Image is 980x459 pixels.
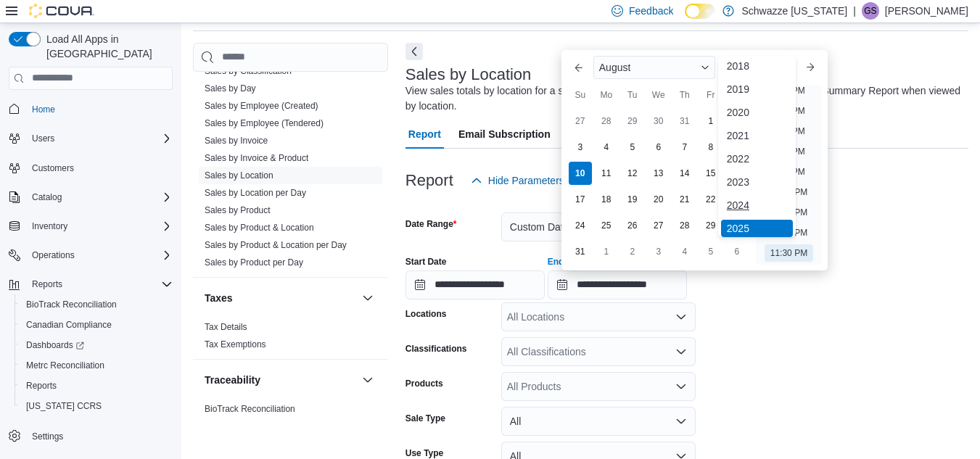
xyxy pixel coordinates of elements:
div: Sales [193,28,388,277]
div: day-18 [595,188,618,211]
div: day-22 [699,188,722,211]
button: Operations [3,245,178,265]
button: Inventory [26,218,73,235]
a: Customers [26,160,80,177]
button: Traceability [205,373,356,387]
span: Inventory [32,220,67,232]
span: Users [26,130,173,147]
span: Users [32,133,54,144]
span: Sales by Employee (Created) [205,100,318,112]
div: day-26 [621,214,644,237]
div: 2019 [721,80,793,98]
div: day-4 [595,136,618,159]
div: We [647,83,670,107]
div: day-7 [673,136,696,159]
label: Classifications [405,343,467,355]
span: Washington CCRS [20,397,173,415]
div: day-29 [699,214,722,237]
span: Sales by Product & Location per Day [205,239,347,251]
span: Reports [32,278,62,290]
div: day-17 [569,188,592,211]
div: day-13 [647,162,670,185]
a: BioTrack Reconciliation [205,404,295,414]
button: Home [3,99,178,120]
span: Home [32,104,55,115]
a: Sales by Product & Location per Day [205,240,347,250]
a: Settings [26,428,69,445]
a: Sales by Day [205,83,256,94]
p: Schwazze [US_STATE] [741,2,847,20]
button: Users [26,130,60,147]
div: day-15 [699,162,722,185]
a: Sales by Employee (Tendered) [205,118,324,128]
span: Canadian Compliance [20,316,173,334]
a: BioTrack Reconciliation [20,296,123,313]
div: 2022 [721,150,793,168]
div: Su [569,83,592,107]
button: Custom Date [501,212,696,241]
span: Sales by Product [205,204,271,216]
div: day-31 [569,240,592,263]
button: Users [3,128,178,149]
label: End Date [548,256,585,268]
div: 2021 [721,127,793,144]
span: Reports [26,276,173,293]
span: Inventory [26,218,173,235]
button: Metrc Reconciliation [15,355,178,376]
span: Reports [26,380,57,392]
a: Metrc Reconciliation [20,357,110,374]
span: Customers [26,159,173,177]
a: Sales by Location [205,170,273,181]
span: Operations [32,249,75,261]
a: Tax Details [205,322,247,332]
h3: Report [405,172,453,189]
div: day-24 [569,214,592,237]
span: Home [26,100,173,118]
p: [PERSON_NAME] [885,2,968,20]
a: Sales by Employee (Created) [205,101,318,111]
button: Canadian Compliance [15,315,178,335]
span: Hide Parameters [488,173,564,188]
div: day-14 [673,162,696,185]
div: day-27 [647,214,670,237]
span: [US_STATE] CCRS [26,400,102,412]
span: Sales by Location [205,170,273,181]
button: Catalog [3,187,178,207]
span: Dashboards [20,336,173,354]
a: Dashboards [15,335,178,355]
button: Reports [3,274,178,294]
div: day-5 [621,136,644,159]
div: day-5 [699,240,722,263]
div: day-8 [699,136,722,159]
span: Settings [32,431,63,442]
div: day-6 [647,136,670,159]
a: [US_STATE] CCRS [20,397,107,415]
a: Reports [20,377,62,394]
span: Sales by Location per Day [205,187,306,199]
span: Sales by Product per Day [205,257,303,268]
button: Settings [3,425,178,446]
span: Sales by Invoice [205,135,268,146]
button: Taxes [205,291,356,305]
div: Mo [595,83,618,107]
span: Customers [32,162,74,174]
div: day-3 [647,240,670,263]
img: Cova [29,4,94,18]
h3: Taxes [205,291,233,305]
label: Locations [405,308,447,320]
span: BioTrack Reconciliation [205,403,295,415]
span: Metrc Reconciliation [20,357,173,374]
div: day-1 [699,109,722,133]
div: day-12 [621,162,644,185]
span: BioTrack Reconciliation [26,299,117,310]
button: Reports [26,276,68,293]
a: Dashboards [20,336,90,354]
span: Sales by Invoice & Product [205,152,308,164]
button: [US_STATE] CCRS [15,396,178,416]
div: day-28 [673,214,696,237]
button: Previous Month [567,56,590,79]
h3: Traceability [205,373,260,387]
div: 2018 [721,57,793,75]
span: Settings [26,426,173,444]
